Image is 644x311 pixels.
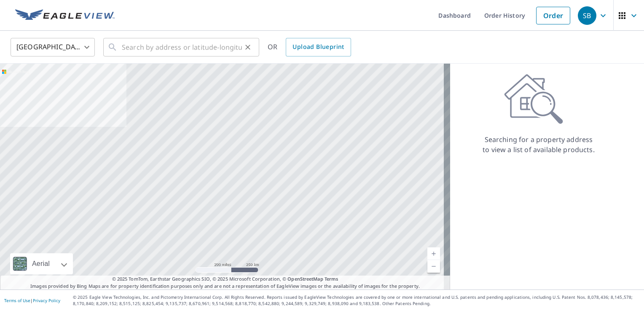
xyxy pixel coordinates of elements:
[122,35,242,59] input: Search by address or latitude-longitude
[10,253,73,274] div: Aerial
[482,134,595,155] p: Searching for a property address to view a list of available products.
[292,42,344,52] span: Upload Blueprint
[286,38,351,56] a: Upload Blueprint
[73,294,640,307] p: © 2025 Eagle View Technologies, Inc. and Pictometry International Corp. All Rights Reserved. Repo...
[427,260,440,273] a: Current Level 5, Zoom Out
[33,298,60,303] a: Privacy Policy
[268,38,351,56] div: OR
[242,41,254,53] button: Clear
[287,276,323,282] a: OpenStreetMap
[325,276,338,282] a: Terms
[4,298,30,303] a: Terms of Use
[536,7,570,24] a: Order
[578,6,596,25] div: SB
[30,253,52,274] div: Aerial
[15,9,115,22] img: EV Logo
[427,247,440,260] a: Current Level 5, Zoom In
[4,298,60,303] p: |
[11,35,95,59] div: [GEOGRAPHIC_DATA]
[112,276,338,283] span: © 2025 TomTom, Earthstar Geographics SIO, © 2025 Microsoft Corporation, ©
